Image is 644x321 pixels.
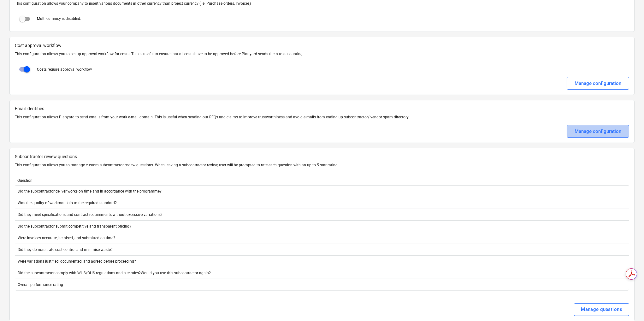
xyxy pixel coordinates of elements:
div: Manage questions [581,305,622,313]
span: Overall performance rating [18,282,63,287]
span: Was the quality of workmanship to the required standard? [18,201,117,205]
button: Manage questions [574,303,629,316]
p: Cost approval workflow [15,42,629,49]
span: Did they meet specifications and contract requirements without excessive variations? [18,212,162,217]
p: This configuration allows Planyard to send emails from your work e-mail domain. This is useful wh... [15,115,629,120]
span: Were invoices accurate, itemised, and submitted on time? [18,236,115,240]
p: This configuration allows you to set up approval workflow for costs. This is useful to ensure tha... [15,51,629,57]
button: Manage configuration [567,77,629,90]
div: Manage configuration [575,127,621,135]
p: This configuration allows you to manage custom subcontractor review questions. When leaving a sub... [15,163,629,168]
iframe: Chat Widget [612,291,644,321]
button: Manage configuration [567,125,629,138]
div: Question [17,178,627,183]
span: Did the subcontractor deliver works on time and in accordance with the programme? [18,189,162,193]
span: Did they demonstrate cost control and minimise waste? [18,247,113,252]
p: This configuration allows your company to insert various documents in other currency than project... [15,1,629,6]
p: Costs require approval workflow. [37,67,92,72]
span: Did the subcontractor submit competitive and transparent pricing? [18,224,131,229]
span: Were variations justified, documented, and agreed before proceeding? [18,259,136,264]
span: Did the subcontractor comply with WHS/OHS regulations and site rules?Would you use this subcontra... [18,271,211,275]
p: Email identities [15,105,629,112]
div: Manage configuration [575,79,621,87]
p: Subcontractor review questions [15,153,629,160]
p: Multi currency is disabled. [37,16,81,21]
